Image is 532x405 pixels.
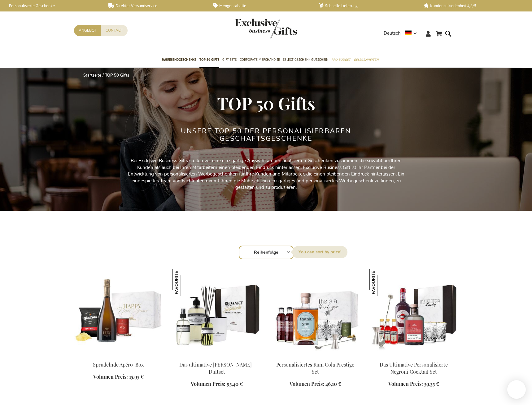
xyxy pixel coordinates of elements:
a: The Ultimate Marie-Stella-Maris Fragrance Set Das ultimative Marie-Stella-Maris-Duftset [172,354,261,359]
a: Sparkling Apero Box [74,354,163,359]
span: Corporate Merchandise [240,56,280,63]
span: Deutsch [384,30,401,37]
iframe: belco-activator-frame [507,380,526,399]
span: Gelegenheiten [354,56,378,63]
span: TOP 50 Gifts [199,56,219,63]
span: 15,95 € [129,373,144,380]
img: The Ultimate Personalized Negroni Cocktail Set [369,269,458,356]
a: Startseite [83,73,101,78]
a: store logo [235,19,266,39]
img: Exclusive Business gifts logo [235,19,297,39]
a: Personalisierte Geschenke [3,3,98,8]
h2: Unsere TOP 50 der personalisierbaren Geschäftsgeschenke [150,127,382,142]
img: Das Ultimative Personalisierte Negroni Cocktail Set [369,269,396,296]
img: The Ultimate Marie-Stella-Maris Fragrance Set [172,269,261,356]
span: Gift Sets [222,56,237,63]
strong: TOP 50 Gifts [105,73,129,78]
a: Sprudelnde Apéro-Box [93,361,144,368]
span: 46,10 € [325,381,341,387]
p: Bei Exclusive Business Gifts stellen wir eine einzigartige Auswahl an personalisierten Geschenken... [127,158,405,191]
a: Volumen Preis: 15,95 € [93,373,144,381]
span: Volumen Preis: [191,381,225,387]
a: Personalisiertes Rum Cola Prestige Set [276,361,354,375]
span: Volumen Preis: [290,381,324,387]
span: Pro Budget [331,56,351,63]
img: Personalised Rum Cola Prestige Set [271,269,360,356]
a: Volumen Preis: 95,40 € [191,381,243,388]
img: Sparkling Apero Box [74,269,163,356]
a: Contact [101,25,128,36]
div: Deutsch [384,30,421,37]
a: Volumen Preis: 59,35 € [388,381,439,388]
span: 95,40 € [227,381,243,387]
a: Angebot [74,25,101,36]
span: 59,35 € [424,381,439,387]
a: Schnelle Lieferung [319,3,414,8]
span: Select Geschenk Gutschein [283,56,328,63]
a: Personalised Rum Cola Prestige Set [271,354,360,359]
a: Direkter Versandservice [108,3,204,8]
img: Das ultimative Marie-Stella-Maris-Duftset [172,269,199,296]
a: Das Ultimative Personalisierte Negroni Cocktail Set [380,361,448,375]
a: Mengenrabatte [213,3,309,8]
a: The Ultimate Personalized Negroni Cocktail Set Das Ultimative Personalisierte Negroni Cocktail Set [369,354,458,359]
a: Das ultimative [PERSON_NAME]-Duftset [179,361,254,375]
label: Sortieren nach [292,246,347,258]
span: Volumen Preis: [388,381,423,387]
a: Volumen Preis: 46,10 € [290,381,341,388]
span: Jahresendgeschenke [162,56,196,63]
span: Volumen Preis: [93,373,128,380]
span: TOP 50 Gifts [217,91,315,114]
a: Kundenzufriedenheit 4,6/5 [424,3,519,8]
